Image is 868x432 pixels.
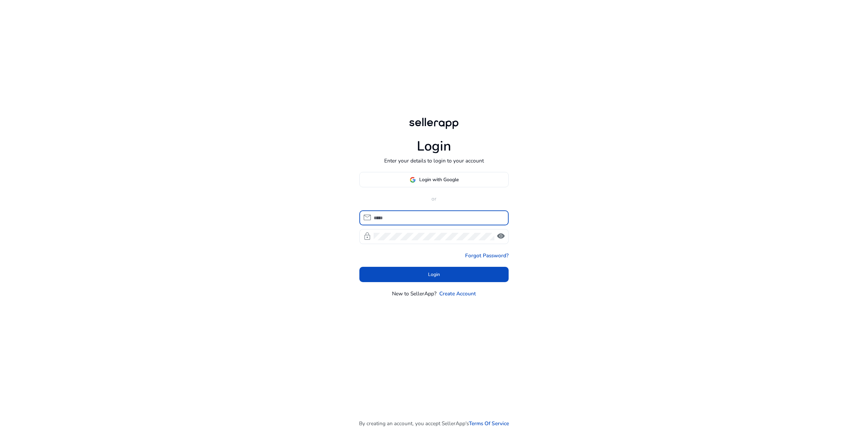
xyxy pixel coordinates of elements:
button: Login with Google [359,172,509,187]
p: Enter your details to login to your account [384,157,484,165]
button: Login [359,267,509,282]
p: New to SellerApp? [392,290,437,297]
span: Login [428,271,440,278]
a: Forgot Password? [465,252,509,259]
span: Login with Google [419,176,459,183]
p: or [359,195,509,203]
a: Create Account [439,290,476,297]
h1: Login [417,138,451,155]
span: lock [363,232,372,241]
span: visibility [496,232,505,241]
img: google-logo.svg [410,177,416,183]
span: mail [363,213,372,222]
a: Terms Of Service [469,419,509,427]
